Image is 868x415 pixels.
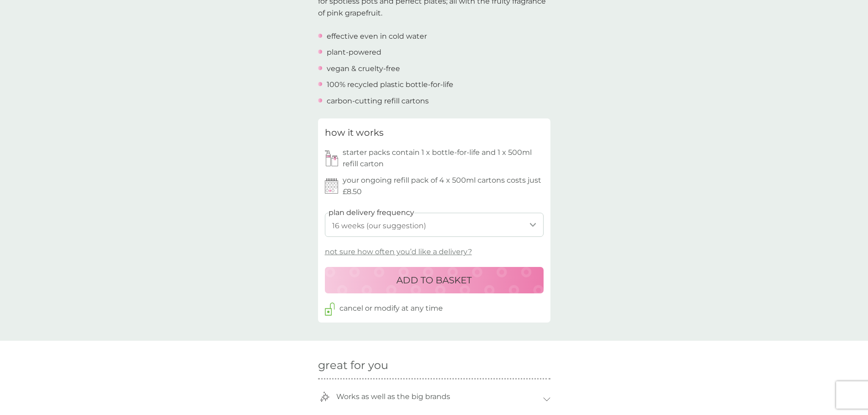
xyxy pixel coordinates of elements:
[327,31,427,42] p: effective even in cold water
[325,267,544,293] button: ADD TO BASKET
[325,246,472,258] p: not sure how often you’d like a delivery?
[327,63,400,75] p: vegan & cruelty-free
[327,95,429,107] p: carbon-cutting refill cartons
[343,174,544,198] p: your ongoing refill pack of 4 x 500ml cartons costs just £8.50
[327,79,453,91] p: 100% recycled plastic bottle-for-life
[332,386,455,407] p: Works as well as the big brands
[327,46,381,58] p: plant-powered
[318,359,550,372] h2: great for you
[339,302,443,314] p: cancel or modify at any time
[343,147,544,170] p: starter packs contain 1 x bottle-for-life and 1 x 500ml refill carton
[320,391,330,402] img: smol-stars.svg
[325,125,384,140] h3: how it works
[396,273,472,287] p: ADD TO BASKET
[329,207,414,219] label: plan delivery frequency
